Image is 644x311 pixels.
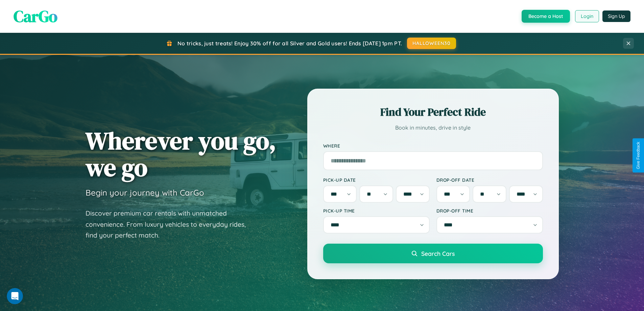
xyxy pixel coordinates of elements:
[323,208,430,214] label: Pick-up Time
[602,10,630,22] button: Sign Up
[636,142,641,169] div: Give Feedback
[323,105,543,119] h2: Find Your Perfect Ride
[7,288,23,304] iframe: Intercom live chat
[436,208,543,214] label: Drop-off Time
[323,244,543,263] button: Search Cars
[421,250,455,257] span: Search Cars
[323,177,430,183] label: Pick-up Date
[522,10,570,23] button: Become a Host
[86,127,276,181] h1: Wherever you go, we go
[323,123,543,133] p: Book in minutes, drive in style
[86,208,255,241] p: Discover premium car rentals with unmatched convenience. From luxury vehicles to everyday rides, ...
[14,5,57,27] span: CarGo
[407,38,456,49] button: HALLOWEEN30
[323,143,543,149] label: Where
[436,177,543,183] label: Drop-off Date
[86,187,204,198] h3: Begin your journey with CarGo
[575,10,599,22] button: Login
[177,40,402,47] span: No tricks, just treats! Enjoy 30% off for all Silver and Gold users! Ends [DATE] 1pm PT.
